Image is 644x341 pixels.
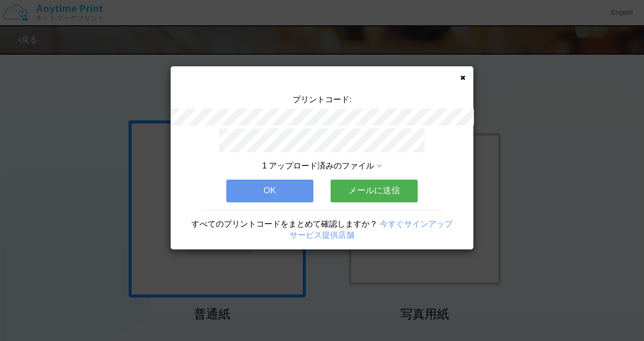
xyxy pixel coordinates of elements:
[293,95,351,104] span: プリントコード:
[380,220,453,228] a: 今すぐサインアップ
[331,180,418,202] button: メールに送信
[262,161,374,170] span: 1 アップロード済みのファイル
[290,231,354,239] a: サービス提供店舗
[191,220,378,228] span: すべてのプリントコードをまとめて確認しますか？
[226,180,313,202] button: OK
